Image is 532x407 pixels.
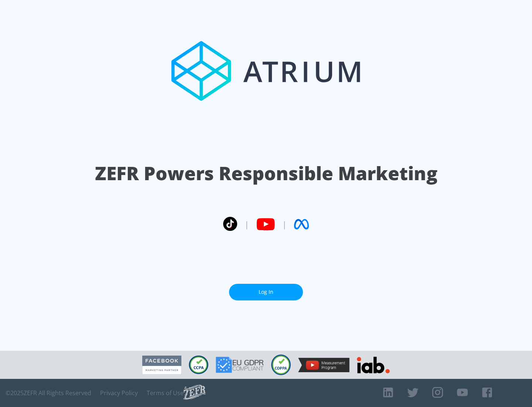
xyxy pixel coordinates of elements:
img: YouTube Measurement Program [298,358,349,372]
img: GDPR Compliant [216,357,264,373]
span: | [245,219,249,230]
a: Log In [229,284,303,300]
span: | [282,219,287,230]
h1: ZEFR Powers Responsible Marketing [95,161,437,186]
img: Facebook Marketing Partner [142,356,181,374]
a: Privacy Policy [100,389,138,397]
span: © 2025 ZEFR All Rights Reserved [6,389,91,397]
a: Terms of Use [147,389,184,397]
img: CCPA Compliant [189,356,208,374]
img: IAB [357,357,390,373]
img: COPPA Compliant [271,354,291,375]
